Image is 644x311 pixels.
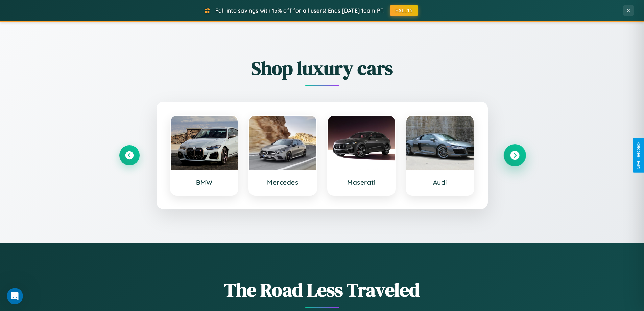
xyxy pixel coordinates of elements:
h3: Mercedes [256,178,310,186]
h3: Maserati [335,178,388,186]
button: FALL15 [390,5,418,16]
span: Fall into savings with 15% off for all users! Ends [DATE] 10am PT. [215,7,385,14]
h2: Shop luxury cars [119,55,525,81]
iframe: Intercom live chat [7,288,23,304]
div: Give Feedback [636,142,641,169]
h1: The Road Less Traveled [119,277,525,303]
h3: Audi [413,178,467,186]
h3: BMW [177,178,231,186]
